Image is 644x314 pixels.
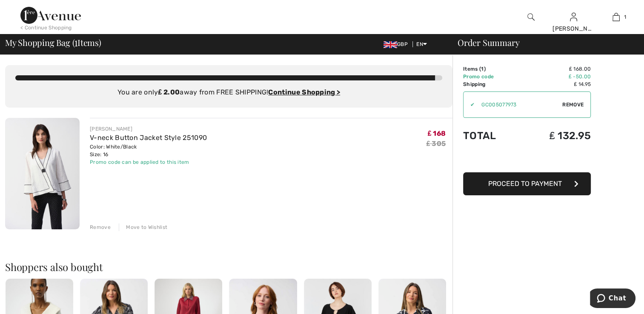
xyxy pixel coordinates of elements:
td: ₤ 14.95 [520,80,591,88]
img: UK Pound [384,41,397,48]
span: My Shopping Bag ( Items) [5,38,101,47]
s: ₤ 305 [426,140,446,148]
img: 1ère Avenue [20,7,81,24]
div: Color: White/Black Size: 16 [90,143,207,158]
input: Promo code [475,92,562,117]
img: V-neck Button Jacket Style 251090 [5,118,80,229]
span: EN [416,41,427,47]
div: Move to Wishlist [119,223,167,231]
button: Proceed to Payment [463,172,591,195]
a: 1 [595,12,637,22]
div: < Continue Shopping [20,24,72,31]
span: Proceed to Payment [488,180,562,188]
td: Shipping [463,80,520,88]
img: search the website [527,12,535,22]
span: Remove [562,101,584,108]
img: My Info [570,12,577,22]
a: Sign In [570,13,577,21]
span: 1 [624,13,626,21]
span: GBP [384,41,411,47]
td: Items ( ) [463,65,520,73]
div: [PERSON_NAME] [552,24,594,33]
div: You are only away from FREE SHIPPING! [15,87,442,97]
iframe: PayPal [463,150,591,169]
div: ✔ [464,101,475,108]
a: V-neck Button Jacket Style 251090 [90,134,207,142]
td: ₤ 168.00 [520,65,591,73]
div: [PERSON_NAME] [90,125,207,133]
td: ₤ 132.95 [520,121,591,150]
img: My Bag [613,12,620,22]
strong: ₤ 2.00 [158,88,180,96]
span: 1 [481,66,484,72]
span: 1 [74,36,77,47]
div: Promo code can be applied to this item [90,158,207,166]
span: ₤ 168 [428,129,446,137]
div: Remove [90,223,111,231]
iframe: Opens a widget where you can chat to one of our agents [590,288,635,310]
div: Order Summary [447,38,639,47]
a: Continue Shopping > [268,88,340,96]
td: Promo code [463,73,520,80]
td: Total [463,121,520,150]
td: ₤ -50.00 [520,73,591,80]
h2: Shoppers also bought [5,262,452,272]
